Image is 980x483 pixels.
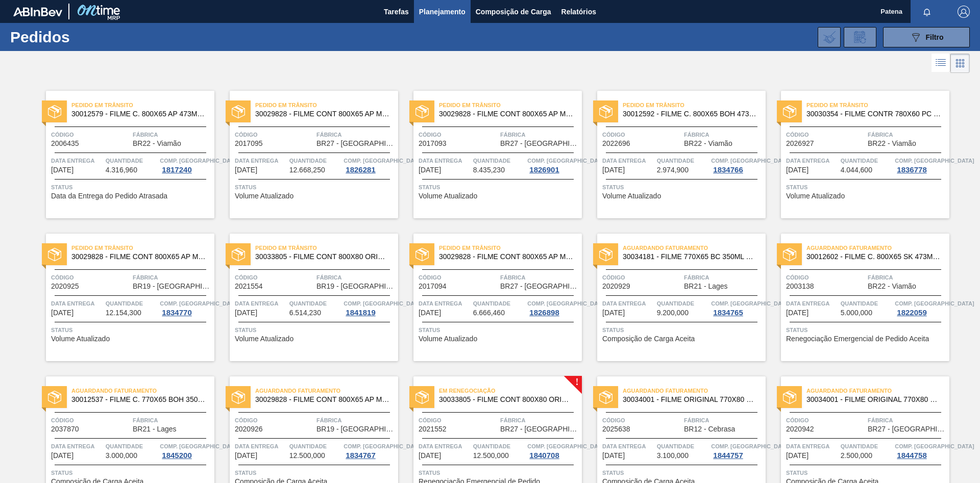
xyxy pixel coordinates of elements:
span: Data entrega [786,156,838,166]
span: 26/09/2025 [235,309,257,317]
a: Comp. [GEOGRAPHIC_DATA]1834767 [344,441,396,460]
span: 2017094 [419,283,447,290]
span: 2003138 [786,283,814,290]
span: 30012537 - FILME C. 770X65 BOH 350ML C12 429 [71,396,206,403]
span: 30033805 - FILME CONT 800X80 ORIG 473 MP C12 429 [255,253,390,261]
img: status [783,248,796,261]
span: 4.044,600 [841,166,872,174]
span: 3.100,000 [657,452,689,460]
span: Status [602,182,763,192]
span: 12.154,300 [106,309,141,317]
div: Importar Negociações dos Pedidos [818,27,841,47]
span: Fábrica [500,130,579,140]
span: Quantidade [473,441,525,451]
span: Quantidade [106,441,158,451]
span: Código [786,415,865,425]
span: 09/10/2025 [51,452,73,460]
div: 1826901 [527,166,561,174]
span: Em renegociação [439,386,582,396]
span: 25/09/2025 [602,166,625,174]
img: status [415,391,429,404]
span: 30030354 - FILME CONTR 780X60 PC LT350 NIV24 [806,110,941,118]
div: 1844757 [711,451,745,460]
div: Visão em Lista [932,54,950,73]
span: Quantidade [473,156,525,166]
img: status [599,105,612,118]
span: BR22 - Viamão [868,283,916,290]
span: BR19 - Nova Rio [133,283,212,290]
span: Status [51,468,212,478]
img: status [48,105,61,118]
span: Data entrega [419,156,471,166]
span: Status [235,325,396,335]
span: Quantidade [289,441,341,451]
span: Fábrica [868,272,947,283]
span: 25/09/2025 [786,166,808,174]
a: statusPedido em Trânsito30030354 - FILME CONTR 780X60 PC LT350 NIV24Código2026927FábricaBR22 - Vi... [766,91,949,218]
img: status [599,248,612,261]
span: 2.974,900 [657,166,689,174]
span: 30012602 - FILME C. 800X65 SK 473ML C12 429 [806,253,941,261]
span: 23/09/2025 [235,166,257,174]
span: Status [786,468,947,478]
span: Quantidade [841,156,893,166]
span: 30029828 - FILME CONT 800X65 AP MP 473 C12 429 [439,110,574,118]
div: 1844758 [895,451,928,460]
span: Volume Atualizado [51,335,110,343]
span: Quantidade [106,298,158,309]
span: Comp. Carga [895,441,974,451]
span: Volume Atualizado [602,192,661,200]
a: Comp. [GEOGRAPHIC_DATA]1844758 [895,441,947,460]
span: Código [51,130,130,140]
span: BR19 - Nova Rio [316,283,396,290]
a: Comp. [GEOGRAPHIC_DATA]1822059 [895,298,947,317]
a: statusPedido em Trânsito30029828 - FILME CONT 800X65 AP MP 473 C12 429Código2020925FábricaBR19 - ... [31,234,214,361]
span: 30034181 - FILME 770X65 BC 350ML MP C12 [623,253,757,261]
a: statusPedido em Trânsito30033805 - FILME CONT 800X80 ORIG 473 MP C12 429Código2021554FábricaBR19 ... [214,234,398,361]
span: Fábrica [868,415,947,425]
img: status [232,248,245,261]
span: Data entrega [235,441,287,451]
span: Status [786,182,947,192]
span: Fábrica [684,415,763,425]
div: 1834766 [711,166,745,174]
span: Código [602,130,681,140]
span: Quantidade [657,298,709,309]
span: Pedido em Trânsito [439,243,582,253]
div: 1845200 [160,451,193,460]
a: Comp. [GEOGRAPHIC_DATA]1826281 [344,156,396,174]
a: Comp. [GEOGRAPHIC_DATA]1836778 [895,156,947,174]
span: Aguardando Faturamento [255,386,398,396]
button: Notificações [911,5,943,19]
span: 06/10/2025 [786,309,808,317]
span: Status [419,468,579,478]
span: 2025638 [602,425,630,433]
span: Código [786,130,865,140]
span: 30034001 - FILME ORIGINAL 770X80 350X12 MP [623,396,757,403]
span: Aguardando Faturamento [806,386,949,396]
span: Status [419,182,579,192]
span: Código [235,272,314,283]
span: BR21 - Lages [133,425,177,433]
span: BR27 - Nova Minas [868,425,947,433]
span: 2.500,000 [841,452,872,460]
div: 1834765 [711,309,745,317]
img: status [783,105,796,118]
span: BR27 - Nova Minas [500,283,579,290]
span: Data entrega [51,441,103,451]
span: Fábrica [684,272,763,283]
span: 30033805 - FILME CONT 800X80 ORIG 473 MP C12 429 [439,396,574,403]
span: Comp. Carga [160,441,239,451]
span: Comp. Carga [160,156,239,166]
span: Código [786,272,865,283]
span: Aguardando Faturamento [71,386,214,396]
span: 30029828 - FILME CONT 800X65 AP MP 473 C12 429 [439,253,574,261]
a: Comp. [GEOGRAPHIC_DATA]1834766 [711,156,763,174]
span: Quantidade [289,298,341,309]
h1: Pedidos [10,31,163,43]
span: Status [786,325,947,335]
a: statusPedido em Trânsito30029828 - FILME CONT 800X65 AP MP 473 C12 429Código2017093FábricaBR27 - ... [398,91,582,218]
span: Código [235,130,314,140]
span: BR22 - Viamão [684,140,732,147]
span: Quantidade [657,441,709,451]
